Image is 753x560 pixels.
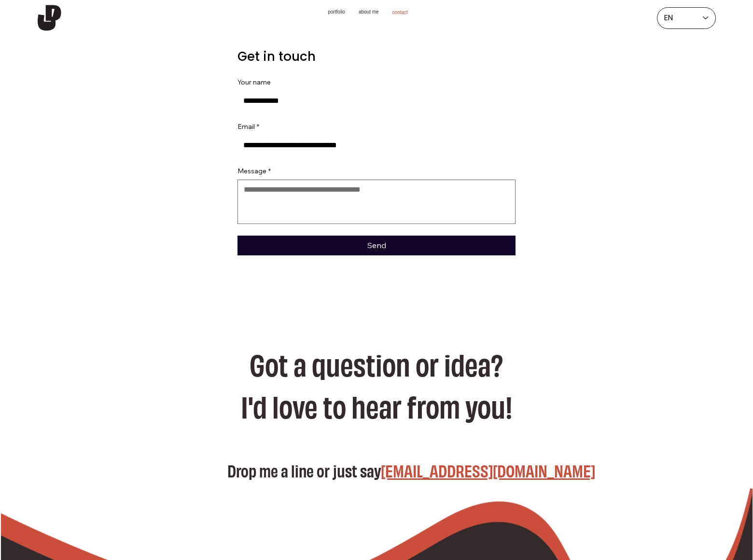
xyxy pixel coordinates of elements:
[381,460,595,480] a: [EMAIL_ADDRESS][DOMAIN_NAME]
[138,3,598,21] nav: site navigation
[657,7,716,29] div: Language Selector: English
[241,345,513,425] span: Got a question or idea? I'd love to hear from you!
[328,9,345,15] a: Portfolio
[238,184,515,220] textarea: Message
[237,236,516,255] button: Send
[367,241,386,250] span: Send
[237,122,259,132] label: Email
[359,9,379,15] a: About Me
[227,460,381,480] span: Drop me a line or just say
[237,167,271,176] label: Message
[237,47,516,255] form: Get in touch
[237,78,271,87] label: Your name
[392,10,408,15] a: Contact
[664,13,673,23] div: EN
[237,136,510,155] input: Email
[237,91,510,111] input: Your name
[237,48,316,65] span: Get in touch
